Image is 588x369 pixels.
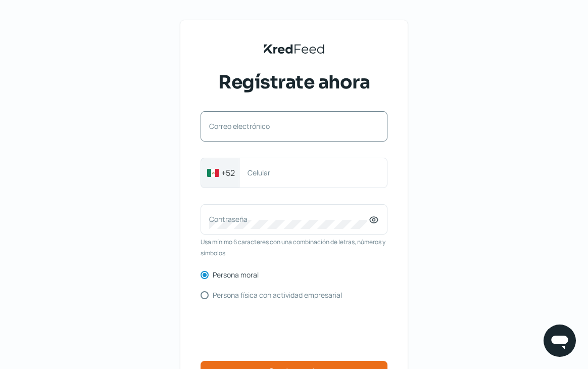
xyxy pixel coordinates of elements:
[218,70,370,95] span: Regístrate ahora
[213,292,342,299] label: Persona física con actividad empresarial
[213,271,259,279] label: Persona moral
[209,121,369,131] label: Correo electrónico
[217,311,371,351] iframe: reCAPTCHA
[221,167,235,179] span: +52
[248,168,369,177] label: Celular
[550,331,570,351] img: chatIcon
[201,237,387,258] span: Usa mínimo 6 caracteres con una combinación de letras, números y símbolos
[209,214,369,224] label: Contraseña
